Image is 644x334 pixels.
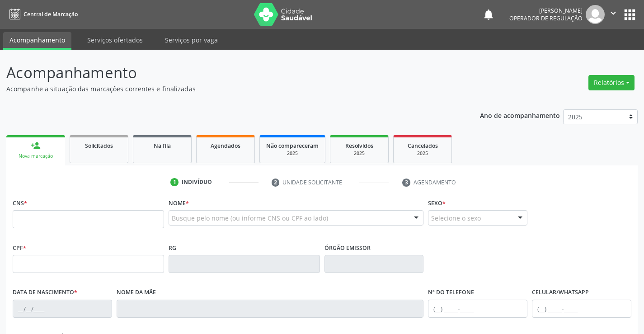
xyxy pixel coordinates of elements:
button:  [605,5,622,24]
i:  [608,8,618,18]
span: Operador de regulação [509,14,583,22]
p: Ano de acompanhamento [480,109,560,121]
span: Central de Marcação [24,10,78,18]
span: Cancelados [408,142,438,150]
a: Acompanhamento [3,32,71,50]
p: Acompanhe a situação das marcações correntes e finalizadas [6,84,448,94]
span: Busque pelo nome (ou informe CNS ou CPF ao lado) [172,213,328,223]
label: CPF [13,241,26,255]
label: CNS [13,196,27,210]
a: Serviços ofertados [81,32,149,48]
span: Na fila [154,142,171,150]
label: Data de nascimento [13,286,77,300]
button: Relatórios [588,75,635,90]
label: Nome [169,196,189,210]
div: 2025 [266,150,319,157]
div: 1 [170,178,179,186]
label: Nº do Telefone [428,286,474,300]
label: Órgão emissor [324,241,371,255]
label: Celular/WhatsApp [532,286,589,300]
button: apps [622,7,638,23]
label: Nome da mãe [117,286,156,300]
span: Não compareceram [266,142,319,150]
div: Indivíduo [182,178,212,186]
a: Serviços por vaga [159,32,224,48]
a: Central de Marcação [6,7,78,22]
input: (__) _____-_____ [532,300,631,318]
label: RG [169,241,176,255]
span: Solicitados [85,142,113,150]
button: notifications [482,8,495,21]
div: 2025 [337,150,382,157]
div: person_add [31,141,41,151]
span: Agendados [211,142,240,150]
div: 2025 [400,150,445,157]
div: [PERSON_NAME] [509,7,583,14]
label: Sexo [428,196,446,210]
div: Nova marcação [13,153,59,160]
input: __/__/____ [13,300,112,318]
input: (__) _____-_____ [428,300,527,318]
span: Resolvidos [345,142,373,150]
p: Acompanhamento [6,61,448,84]
img: img [586,5,605,24]
span: Selecione o sexo [431,213,481,223]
